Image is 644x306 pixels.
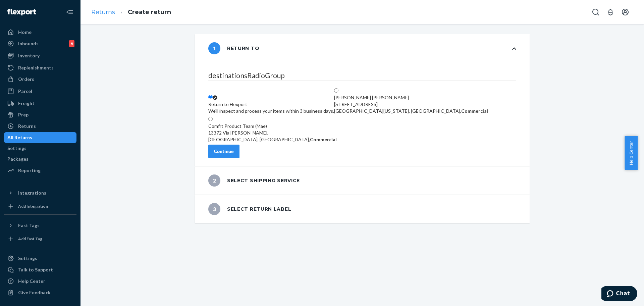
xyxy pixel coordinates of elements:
div: Orders [18,76,34,83]
span: 1 [208,42,220,54]
div: Return to [208,42,259,54]
div: Returns [18,123,36,130]
div: Inbounds [18,40,39,47]
div: Settings [18,255,37,262]
button: Integrations [4,188,76,198]
div: Freight [18,100,35,107]
div: 13372 Via [PERSON_NAME], [208,130,337,136]
div: Reporting [18,167,41,174]
div: Prep [18,111,29,118]
div: Select return label [208,203,291,215]
iframe: Opens a widget where you can chat to one of our agents [601,286,637,303]
a: Parcel [4,86,76,97]
input: Comfrt Product Team (Mae)13372 Via [PERSON_NAME],[GEOGRAPHIC_DATA], [GEOGRAPHIC_DATA],Commercial [208,117,213,121]
div: We'll inspect and process your items within 3 business days. [208,108,334,114]
a: Reporting [4,165,76,176]
a: Orders [4,74,76,85]
div: [GEOGRAPHIC_DATA], [GEOGRAPHIC_DATA], [208,136,337,143]
div: 6 [69,40,74,47]
a: Add Integration [4,201,76,212]
span: 2 [208,174,220,187]
a: Returns [4,121,76,132]
a: All Returns [4,132,76,143]
div: Parcel [18,88,32,95]
div: Add Integration [18,203,48,209]
div: Continue [214,148,234,155]
input: Return to FlexportWe'll inspect and process your items within 3 business days. [208,95,213,99]
input: [PERSON_NAME] [PERSON_NAME][STREET_ADDRESS][GEOGRAPHIC_DATA][US_STATE], [GEOGRAPHIC_DATA],Commercial [334,88,338,93]
a: Prep [4,109,76,120]
div: Select shipping service [208,174,300,187]
div: [GEOGRAPHIC_DATA][US_STATE], [GEOGRAPHIC_DATA], [334,108,488,114]
div: [STREET_ADDRESS] [334,101,488,108]
button: Open notifications [604,5,617,19]
div: Replenishments [18,64,54,71]
div: Home [18,29,32,36]
div: Give Feedback [18,289,51,296]
ol: breadcrumbs [86,2,176,22]
div: Return to Flexport [208,101,334,108]
div: Fast Tags [18,222,40,229]
button: Open account menu [619,5,632,19]
a: Create return [128,8,171,16]
button: Give Feedback [4,287,76,298]
button: Continue [208,145,239,158]
div: Talk to Support [18,266,53,273]
a: Home [4,27,76,38]
a: Replenishments [4,62,76,73]
button: Fast Tags [4,220,76,231]
div: Inventory [18,52,40,59]
a: Help Center [4,276,76,287]
div: All Returns [7,134,32,141]
div: Integrations [18,190,46,196]
a: Add Fast Tag [4,234,76,244]
button: Talk to Support [4,264,76,275]
strong: Commercial [310,137,337,142]
div: Help Center [18,278,45,285]
div: [PERSON_NAME] [PERSON_NAME] [334,94,488,101]
button: Close Navigation [63,5,76,19]
a: Returns [91,8,115,16]
button: Open Search Box [589,5,602,19]
a: Inbounds6 [4,38,76,49]
a: Settings [4,143,76,154]
div: Packages [7,156,29,162]
span: 3 [208,203,220,215]
a: Freight [4,98,76,109]
a: Inventory [4,50,76,61]
img: Flexport logo [7,9,36,15]
div: Settings [7,145,26,152]
button: Help Center [625,136,638,170]
a: Settings [4,253,76,264]
a: Packages [4,154,76,164]
div: Add Fast Tag [18,236,42,242]
strong: Commercial [461,108,488,114]
div: Comfrt Product Team (Mae) [208,123,337,130]
legend: destinationsRadioGroup [208,70,516,81]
